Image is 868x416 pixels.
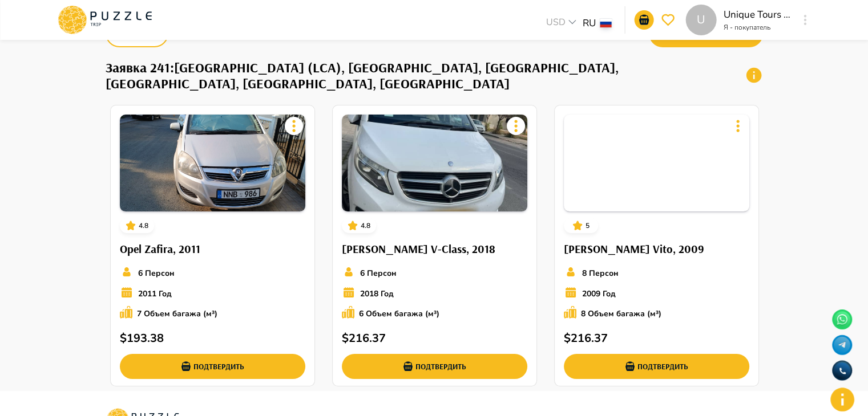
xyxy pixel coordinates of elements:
button: card_icons [345,218,361,234]
button: go-to-wishlist-submit-button [659,10,678,30]
p: 6 Персон [360,267,397,279]
p: 6 Объем багажа (м³) [359,308,439,320]
p: Unique Tours Club [724,7,792,22]
h1: Заявка 241 : [GEOGRAPHIC_DATA] (LCA), [GEOGRAPHIC_DATA], [GEOGRAPHIC_DATA], [GEOGRAPHIC_DATA], [G... [106,59,740,91]
button: card_icons [570,218,586,234]
button: card_icons [123,218,139,234]
p: 7 Объем багажа (м³) [137,308,217,320]
p: 5 [586,221,590,231]
img: PuzzleTrip [120,115,305,211]
img: PuzzleTrip [342,115,527,211]
p: 8 Персон [582,267,619,279]
button: go-to-basket-submit-button [635,10,654,30]
p: $ [120,330,127,347]
p: 8 Объем багажа (м³) [581,308,661,320]
p: $ [342,330,349,347]
p: RU [583,16,596,31]
button: add-basket-submit-button [120,354,305,379]
h6: Opel Zafira, 2011 [120,240,305,258]
button: add-basket-submit-button [564,354,749,379]
p: 2011 Год [138,288,172,300]
p: 6 Персон [138,267,175,279]
p: 2018 Год [360,288,394,300]
h6: [PERSON_NAME] Vito, 2009 [564,240,749,258]
div: USD [543,15,583,32]
img: lang [600,19,612,27]
p: 4.8 [361,221,370,231]
p: 4.8 [139,221,148,231]
p: 216.37 [571,330,608,347]
h6: [PERSON_NAME] V-Class, 2018 [342,240,527,258]
img: PuzzleTrip [564,115,749,211]
button: add-basket-submit-button [342,354,527,379]
p: 2009 Год [582,288,616,300]
p: Я - покупатель [724,22,792,32]
div: U [686,5,717,35]
p: 193.38 [127,330,164,347]
p: $ [564,330,571,347]
p: 216.37 [349,330,386,347]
